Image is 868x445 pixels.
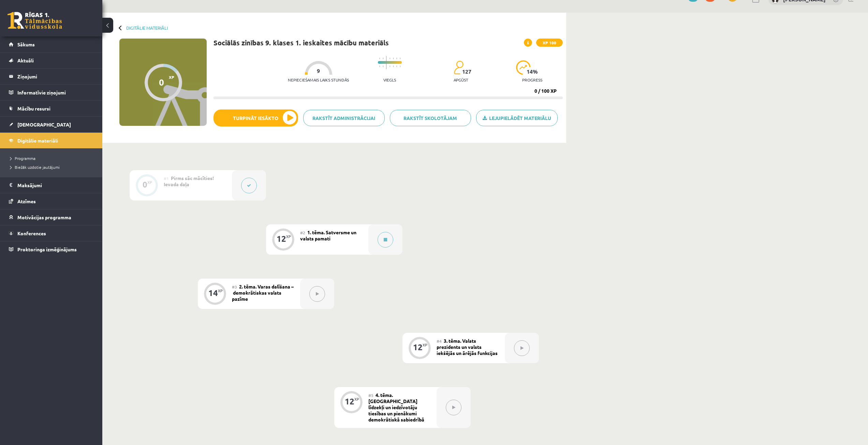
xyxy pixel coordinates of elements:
[300,230,305,235] span: #2
[9,101,94,116] a: Mācību resursi
[368,392,424,422] span: 4. tēma. [GEOGRAPHIC_DATA] līdzekļi un iedzīvotāju tiesības un pienākumi demokrātiskā sabiedrībā
[9,209,94,225] a: Motivācijas programma
[383,77,396,82] p: Viegls
[379,58,380,59] img: icon-short-line-57e1e144782c952c97e751825c79c345078a6d821885a25fce030b3d8c18986b.svg
[389,58,390,59] img: icon-short-line-57e1e144782c952c97e751825c79c345078a6d821885a25fce030b3d8c18986b.svg
[396,65,397,67] img: icon-short-line-57e1e144782c952c97e751825c79c345078a6d821885a25fce030b3d8c18986b.svg
[303,110,385,126] a: Rakstīt administrācijai
[9,85,94,100] a: Informatīvie ziņojumi
[383,58,383,59] img: icon-short-line-57e1e144782c952c97e751825c79c345078a6d821885a25fce030b3d8c18986b.svg
[218,289,223,293] div: XP
[9,133,94,148] a: Digitālie materiāli
[437,338,498,356] span: 3. tēma. Valsts prezidents un valsts iekšējās un ārējās funkcijas
[536,39,563,47] span: XP 100
[17,69,94,84] legend: Ziņojumi
[516,60,531,75] img: icon-progress-161ccf0a02000e728c5f80fcf4c31c7af3da0e1684b2b1d7c360e028c24a22f1.svg
[345,398,354,404] div: 12
[400,58,400,59] img: icon-short-line-57e1e144782c952c97e751825c79c345078a6d821885a25fce030b3d8c18986b.svg
[214,39,389,47] h1: Sociālās zinības 9. klases 1. ieskaites mācību materiāls
[288,77,349,82] p: Nepieciešamais laiks stundās
[9,117,94,132] a: [DEMOGRAPHIC_DATA]
[10,164,95,170] a: Biežāk uzdotie jautājumi
[379,65,380,67] img: icon-short-line-57e1e144782c952c97e751825c79c345078a6d821885a25fce030b3d8c18986b.svg
[10,155,35,161] span: Programma
[17,198,36,204] span: Atzīmes
[17,177,94,193] legend: Maksājumi
[354,397,359,401] div: XP
[17,246,77,252] span: Proktoringa izmēģinājums
[17,230,46,236] span: Konferences
[17,85,94,100] legend: Informatīvie ziņojumi
[9,53,94,68] a: Aktuāli
[522,77,542,82] p: progress
[232,283,294,302] span: 2. tēma. Varas dalīšana – demokrātiskas valsts pazīme
[396,58,397,59] img: icon-short-line-57e1e144782c952c97e751825c79c345078a6d821885a25fce030b3d8c18986b.svg
[9,193,94,209] a: Atzīmes
[17,57,34,63] span: Aktuāli
[10,155,95,161] a: Programma
[390,110,471,126] a: Rakstīt skolotājam
[437,338,442,344] span: #4
[454,77,468,82] p: apgūst
[9,177,94,193] a: Maksājumi
[300,229,356,241] span: 1. tēma. Satversme un valsts pamati
[9,225,94,241] a: Konferences
[8,12,62,29] a: Rīgas 1. Tālmācības vidusskola
[17,41,35,47] span: Sākums
[413,344,423,350] div: 12
[383,65,383,67] img: icon-short-line-57e1e144782c952c97e751825c79c345078a6d821885a25fce030b3d8c18986b.svg
[393,58,394,59] img: icon-short-line-57e1e144782c952c97e751825c79c345078a6d821885a25fce030b3d8c18986b.svg
[143,181,147,188] div: 0
[159,77,164,87] div: 0
[286,235,291,238] div: XP
[393,65,394,67] img: icon-short-line-57e1e144782c952c97e751825c79c345078a6d821885a25fce030b3d8c18986b.svg
[10,164,60,170] span: Biežāk uzdotie jautājumi
[368,392,373,398] span: #5
[17,214,71,220] span: Motivācijas programma
[389,65,390,67] img: icon-short-line-57e1e144782c952c97e751825c79c345078a6d821885a25fce030b3d8c18986b.svg
[277,236,286,242] div: 12
[9,69,94,84] a: Ziņojumi
[17,137,58,144] span: Digitālie materiāli
[232,284,237,290] span: #3
[147,180,152,184] div: XP
[214,109,298,127] button: Turpināt iesākto
[476,110,558,126] a: Lejupielādēt materiālu
[9,241,94,257] a: Proktoringa izmēģinājums
[17,105,50,112] span: Mācību resursi
[400,65,400,67] img: icon-short-line-57e1e144782c952c97e751825c79c345078a6d821885a25fce030b3d8c18986b.svg
[527,69,538,75] span: 14 %
[462,69,471,75] span: 127
[317,68,320,74] span: 9
[423,343,427,347] div: XP
[9,36,94,52] a: Sākums
[208,290,218,296] div: 14
[454,60,464,75] img: students-c634bb4e5e11cddfef0936a35e636f08e4e9abd3cc4e673bd6f9a4125e45ecb1.svg
[164,176,169,181] span: #1
[386,56,387,69] img: icon-long-line-d9ea69661e0d244f92f715978eff75569469978d946b2353a9bb055b3ed8787d.svg
[164,175,214,187] span: Pirms sāc mācīties! Ievada daļa
[17,121,71,128] span: [DEMOGRAPHIC_DATA]
[169,75,174,79] span: XP
[126,25,168,30] a: Digitālie materiāli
